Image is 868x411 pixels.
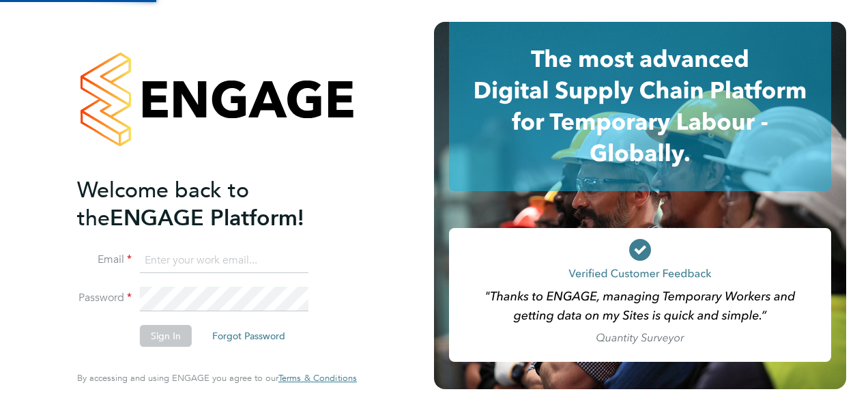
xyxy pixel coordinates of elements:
[278,373,357,384] a: Terms & Conditions
[201,325,296,347] button: Forgot Password
[77,291,132,305] label: Password
[77,176,343,232] h2: ENGAGE Platform!
[77,253,132,267] label: Email
[140,249,308,273] input: Enter your work email...
[77,372,357,384] span: By accessing and using ENGAGE you agree to our
[77,177,249,231] span: Welcome back to the
[140,325,192,347] button: Sign In
[278,372,357,384] span: Terms & Conditions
